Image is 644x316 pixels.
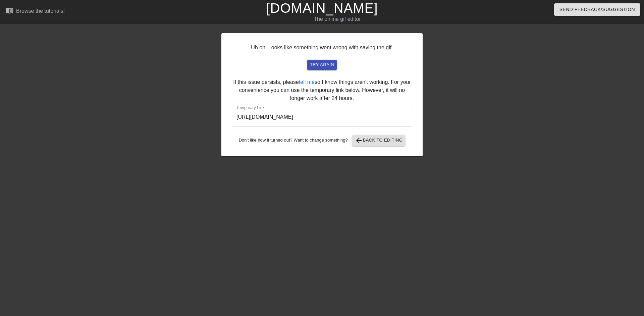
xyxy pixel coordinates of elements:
input: bare [232,108,412,126]
span: Back to Editing [355,137,403,145]
a: [DOMAIN_NAME] [266,1,378,15]
span: try again [310,61,334,69]
div: Uh oh. Looks like something went wrong with saving the gif. If this issue persists, please so I k... [221,33,423,156]
a: Browse the tutorials! [5,6,65,17]
span: Send Feedback/Suggestion [559,5,635,14]
button: Send Feedback/Suggestion [554,3,640,16]
div: Don't like how it turned out? Want to change something? [232,135,412,146]
div: The online gif editor [218,15,457,23]
button: Back to Editing [352,135,406,146]
span: menu_book [5,6,13,14]
button: try again [307,60,337,70]
div: Browse the tutorials! [16,8,65,14]
a: tell me [299,79,315,85]
span: arrow_back [355,137,363,145]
